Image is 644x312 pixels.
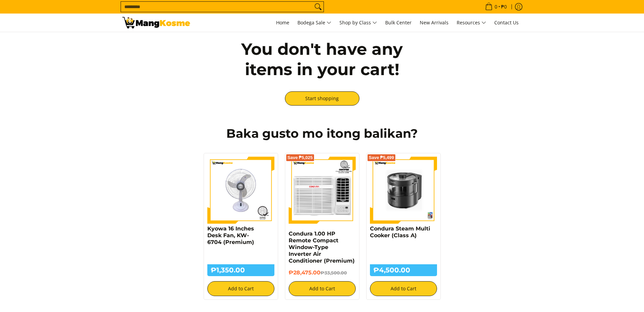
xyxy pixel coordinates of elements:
[494,19,519,26] span: Contact Us
[339,19,377,27] span: Shop by Class
[500,4,508,9] span: ₱0
[285,91,359,106] a: Start shopping
[370,225,430,239] a: Condura Steam Multi Cooker (Class A)
[122,17,190,28] img: Your Shopping Cart | Mang Kosme
[207,157,274,224] img: Kyowa 16 Inches Desk Fan, KW-6704 (Premium)
[370,157,437,224] img: Condura Steam Multi Cooker (Class A)
[224,39,420,80] h2: You don't have any items in your cart!
[494,4,498,9] span: 0
[289,157,356,224] img: Condura 1.00 HP Remote Compact Window-Type Inverter Air Conditioner (Premium)
[197,14,522,32] nav: Main Menu
[483,3,509,10] span: •
[453,14,490,32] a: Resources
[382,14,415,32] a: Bulk Center
[297,19,331,27] span: Bodega Sale
[276,19,289,26] span: Home
[289,281,356,296] button: Add to Cart
[294,14,335,32] a: Bodega Sale
[207,281,274,296] button: Add to Cart
[207,264,274,276] h6: ₱1,350.00
[457,19,486,27] span: Resources
[273,14,293,32] a: Home
[289,269,356,276] h6: ₱28,475.00
[416,14,452,32] a: New Arrivals
[320,270,347,275] del: ₱33,500.00
[289,230,355,264] a: Condura 1.00 HP Remote Compact Window-Type Inverter Air Conditioner (Premium)
[370,281,437,296] button: Add to Cart
[491,14,522,32] a: Contact Us
[385,19,412,26] span: Bulk Center
[207,225,254,245] a: Kyowa 16 Inches Desk Fan, KW-6704 (Premium)
[369,156,394,160] span: Save ₱5,499
[122,126,522,141] h2: Baka gusto mo itong balikan?
[420,19,449,26] span: New Arrivals
[313,2,324,12] button: Search
[370,264,437,276] h6: ₱4,500.00
[336,14,380,32] a: Shop by Class
[288,156,313,160] span: Save ₱5,025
